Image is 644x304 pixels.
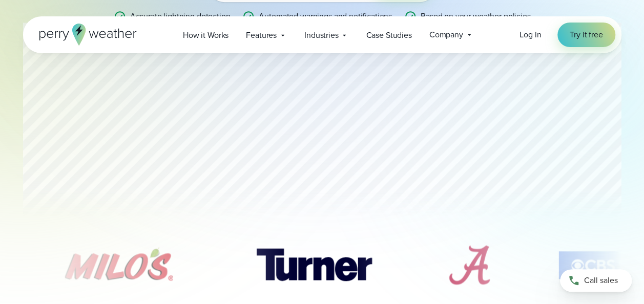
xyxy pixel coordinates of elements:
[259,10,392,23] p: Automated warnings and notifications
[520,29,541,41] a: Log in
[429,29,463,41] span: Company
[183,29,228,41] span: How it Works
[436,240,503,291] img: University-of-Alabama.svg
[174,25,237,46] a: How it Works
[46,240,192,291] div: 4 of 11
[421,10,530,23] p: Based on your weather policies
[560,269,632,292] a: Call sales
[436,240,503,291] div: 6 of 11
[246,29,277,41] span: Features
[366,29,411,41] span: Case Studies
[304,29,339,41] span: Industries
[357,25,420,46] a: Case Studies
[570,29,603,41] span: Try it free
[23,240,621,296] div: slideshow
[241,240,386,291] div: 5 of 11
[130,10,231,23] p: Accurate lightning detection
[241,240,386,291] img: Turner-Construction_1.svg
[46,240,192,291] img: Milos.svg
[584,274,618,287] span: Call sales
[557,23,615,47] a: Try it free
